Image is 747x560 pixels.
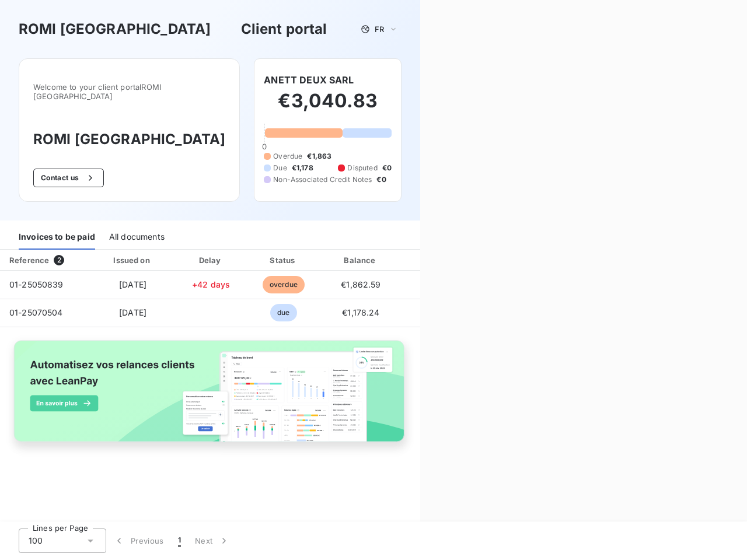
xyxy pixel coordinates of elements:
span: overdue [263,276,305,293]
span: Due [273,163,287,173]
span: 2 [54,255,64,265]
span: FR [375,24,384,34]
h3: ROMI [GEOGRAPHIC_DATA] [19,19,211,40]
span: 01-25050839 [9,279,64,289]
div: Delay [178,254,245,266]
h3: Client portal [241,19,327,40]
h6: ANETT DEUX SARL [264,73,354,87]
img: banner [5,334,416,459]
div: Invoices to be paid [19,225,95,250]
div: Status [249,254,318,266]
span: due [270,304,296,321]
span: €0 [376,174,386,185]
span: €0 [382,163,392,173]
span: €1,178 [292,163,313,173]
span: Disputed [347,163,377,173]
span: €1,862.59 [341,279,381,289]
button: 1 [171,528,188,553]
span: Overdue [273,151,302,162]
span: €1,863 [307,151,331,162]
div: PDF [403,254,462,266]
button: Contact us [33,169,104,187]
span: 01-25070504 [9,307,63,317]
span: 1 [178,535,181,547]
div: Balance [323,254,399,266]
span: [DATE] [119,307,146,317]
h2: €3,040.83 [264,89,392,124]
button: Next [188,528,237,553]
span: +42 days [192,279,230,289]
span: €1,178.24 [342,307,379,317]
h3: ROMI [GEOGRAPHIC_DATA] [33,129,225,150]
span: [DATE] [119,279,146,289]
span: Welcome to your client portal ROMI [GEOGRAPHIC_DATA] [33,82,225,101]
div: All documents [109,225,165,250]
button: Previous [106,528,171,553]
span: Non-Associated Credit Notes [273,174,372,185]
span: 0 [262,142,267,151]
span: 100 [29,535,43,547]
div: Issued on [92,254,173,266]
div: Reference [9,256,49,265]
